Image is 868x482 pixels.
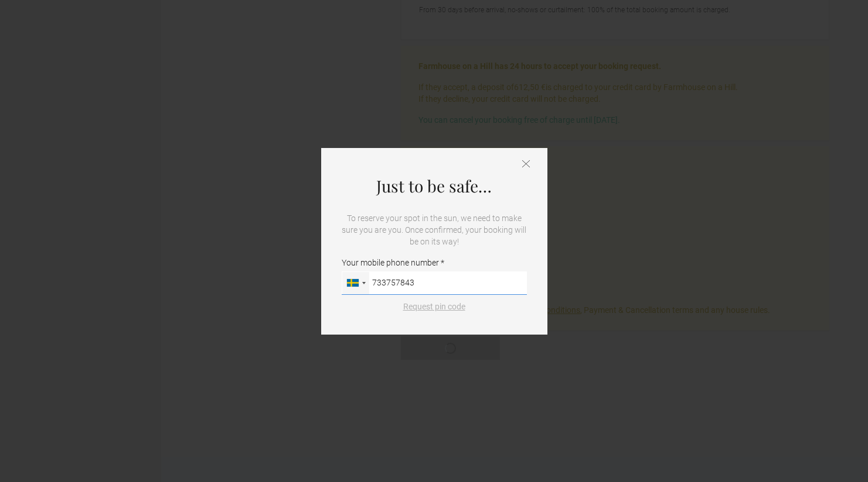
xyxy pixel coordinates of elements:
input: Your mobile phone number [342,271,527,295]
h4: Just to be safe… [342,177,527,195]
span: Your mobile phone number [342,257,444,268]
div: Sweden (Sverige): +46 [342,272,369,294]
button: Request pin code [396,301,472,312]
p: To reserve your spot in the sun, we need to make sure you are you. Once confirmed, your booking w... [342,212,527,247]
button: Close [522,160,530,170]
